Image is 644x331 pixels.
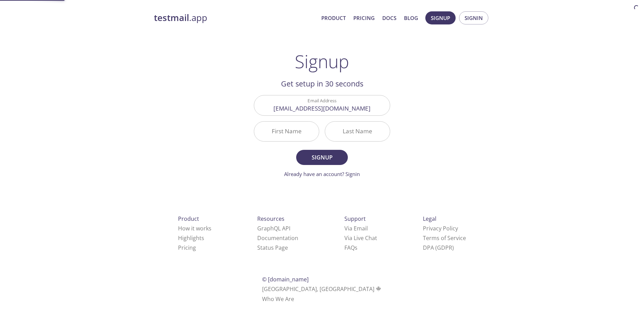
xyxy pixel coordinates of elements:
a: GraphQL API [257,225,290,232]
span: © [DOMAIN_NAME] [262,276,309,283]
h1: Signup [295,51,349,72]
a: Status Page [257,244,288,251]
strong: testmail [154,12,189,24]
span: Signin [465,13,483,22]
a: Via Email [344,225,368,232]
a: Documentation [257,234,298,242]
a: Who We Are [262,295,294,303]
span: Resources [257,215,284,223]
a: Highlights [178,234,204,242]
a: Via Live Chat [344,234,377,242]
a: testmail.app [154,12,316,24]
a: Privacy Policy [423,225,458,232]
span: Support [344,215,366,223]
button: Signup [296,150,348,165]
a: Blog [404,13,418,22]
span: Product [178,215,199,223]
a: Docs [382,13,396,22]
span: s [355,244,357,251]
a: FAQ [344,244,357,251]
span: Signup [304,153,340,162]
button: Signup [425,11,456,24]
a: Pricing [353,13,375,22]
a: Pricing [178,244,196,251]
a: Terms of Service [423,234,466,242]
button: Signin [459,11,488,24]
a: Already have an account? Signin [284,170,360,177]
span: Legal [423,215,436,223]
a: How it works [178,225,211,232]
span: Signup [431,13,450,22]
span: [GEOGRAPHIC_DATA], [GEOGRAPHIC_DATA] [262,285,382,293]
a: Product [321,13,346,22]
a: DPA (GDPR) [423,244,454,251]
h2: Get setup in 30 seconds [254,78,390,90]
